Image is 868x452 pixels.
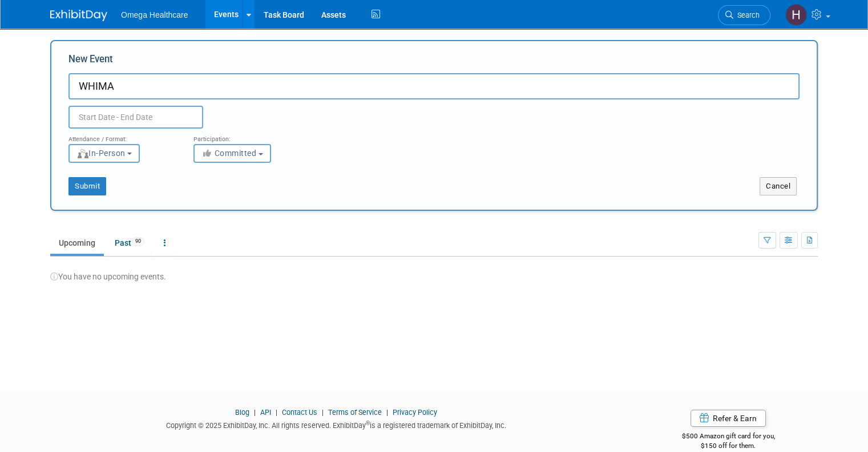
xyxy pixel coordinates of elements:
[366,420,370,426] sup: ®
[50,232,104,254] a: Upcoming
[68,53,113,70] label: New Event
[639,424,818,450] div: $500 Amazon gift card for you,
[273,408,280,417] span: |
[50,418,621,431] div: Copyright © 2025 ExhibitDay, Inc. All rights reserved. ExhibitDay is a registered trademark of Ex...
[251,408,259,417] span: |
[201,149,257,158] span: Committed
[718,5,770,25] a: Search
[760,177,797,195] button: Cancel
[393,408,437,417] a: Privacy Policy
[76,149,126,158] span: In-Person
[68,73,800,99] input: Name of Trade Show / Conference
[785,4,807,26] img: Heather Stuck
[68,129,176,143] div: Attendance / Format:
[260,408,271,417] a: API
[328,408,382,417] a: Terms of Service
[68,106,203,129] input: Start Date - End Date
[106,232,153,254] a: Past90
[691,410,766,427] a: Refer & Earn
[50,10,107,21] img: ExhibitDay
[235,408,249,417] a: Blog
[121,10,188,19] span: Omega Healthcare
[319,408,326,417] span: |
[132,237,144,246] span: 90
[733,11,760,19] span: Search
[193,144,271,163] button: Committed
[282,408,317,417] a: Contact Us
[50,272,166,281] span: You have no upcoming events.
[193,129,301,143] div: Participation:
[639,441,818,451] div: $150 off for them.
[383,408,391,417] span: |
[68,144,140,163] button: In-Person
[68,177,106,195] button: Submit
